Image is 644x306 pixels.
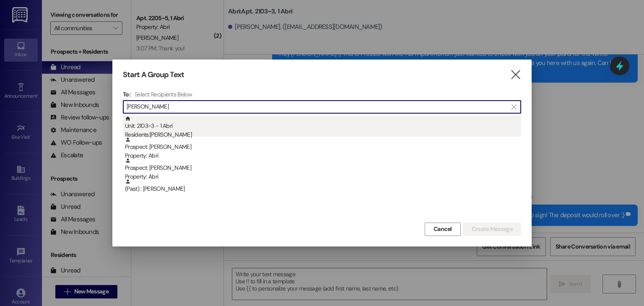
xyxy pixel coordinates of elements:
input: Search for any contact or apartment [127,101,507,113]
span: Create Message [472,225,512,233]
i:  [512,104,516,110]
div: Prospect: [PERSON_NAME]Property: Abri [123,137,521,158]
span: Cancel [434,225,452,233]
div: Property: Abri [125,172,521,181]
button: Clear text [507,101,521,113]
div: Unit: 2103~3 - 1 Abri [125,116,521,140]
div: Prospect: [PERSON_NAME]Property: Abri [123,158,521,179]
h4: Select Recipients Below [135,91,192,98]
h3: Start A Group Text [123,70,184,80]
div: (Past) : [PERSON_NAME] [123,179,521,200]
div: Residents: [PERSON_NAME] [125,130,521,139]
div: (Past) : [PERSON_NAME] [125,179,521,193]
div: Prospect: [PERSON_NAME] [125,137,521,161]
div: Unit: 2103~3 - 1 AbriResidents:[PERSON_NAME] [123,116,521,137]
div: Prospect: [PERSON_NAME] [125,158,521,182]
div: Property: Abri [125,151,521,160]
i:  [510,70,521,79]
h3: To: [123,91,130,98]
button: Cancel [425,223,461,236]
button: Create Message [463,223,521,236]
